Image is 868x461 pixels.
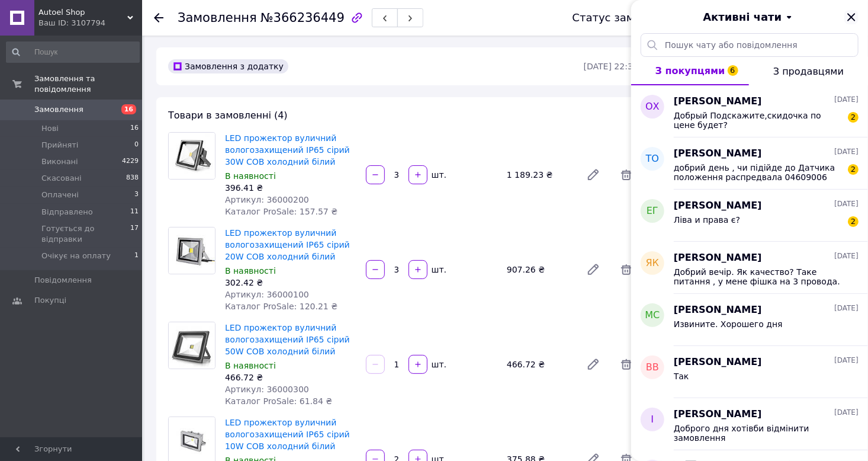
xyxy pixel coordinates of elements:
[34,104,83,115] span: Замовлення
[834,199,859,209] span: [DATE]
[130,223,139,245] span: 17
[225,171,276,181] span: В наявності
[581,163,605,187] a: Редагувати
[581,353,605,376] a: Редагувати
[834,95,859,105] span: [DATE]
[130,207,139,217] span: 11
[261,11,345,25] span: №366236449
[848,112,859,123] span: 2
[225,372,356,383] div: 466.72 ₴
[41,156,78,167] span: Виконані
[225,418,350,451] a: LED прожектор вуличний вологозахищений IP65 сірий 10W COB холодний білий
[631,190,868,242] button: ЕГ[PERSON_NAME][DATE]Ліва и права є?2
[645,100,660,114] span: ОХ
[429,264,448,276] div: шт.
[134,251,139,261] span: 1
[844,10,859,24] button: Закрити
[631,137,868,190] button: ТО[PERSON_NAME][DATE]добрий день , чи підійде до Датчика положення распредвала 046090062
[41,140,78,151] span: Прийняті
[6,41,140,63] input: Пошук
[674,163,842,182] span: добрий день , чи підійде до Датчика положення распредвала 04609006
[502,261,577,278] div: 907.26 ₴
[651,413,654,427] span: І
[631,398,868,450] button: І[PERSON_NAME][DATE]Доброго дня хотівби відмінити замовлення
[225,323,350,356] a: LED прожектор вуличний вологозахищений IP65 сірий 50W COB холодний білий
[848,164,859,175] span: 2
[126,173,139,184] span: 838
[834,147,859,157] span: [DATE]
[168,110,288,121] span: Товари в замовленні (4)
[749,57,868,85] button: З продавцями
[225,133,350,167] a: LED прожектор вуличний вологозахищений IP65 сірий 30W COB холодний білий
[646,257,659,270] span: ЯК
[225,207,337,216] span: Каталог ProSale: 157.57 ₴
[178,11,257,25] span: Замовлення
[674,215,740,225] span: Ліва и права є?
[41,123,59,134] span: Нові
[134,140,139,151] span: 0
[645,309,660,322] span: мс
[122,156,139,167] span: 4229
[773,66,844,77] span: З продавцями
[34,275,92,286] span: Повідомлення
[573,12,681,24] div: Статус замовлення
[615,163,638,187] span: Видалити
[674,303,762,317] span: [PERSON_NAME]
[703,9,782,25] span: Активні чати
[674,267,842,286] span: Добрий вечір. Як качество? Таке питання , у мене фішка на 3 провода. Даний плафон можно підключати?
[664,9,835,25] button: Активні чати
[225,195,309,204] span: Артикул: 36000200
[225,396,332,406] span: Каталог ProSale: 61.84 ₴
[34,73,142,95] span: Замовлення та повідомлення
[121,104,136,114] span: 16
[130,123,139,134] span: 16
[834,408,859,418] span: [DATE]
[168,59,288,73] div: Замовлення з додатку
[34,295,66,306] span: Покупці
[728,65,738,76] span: 6
[134,190,139,200] span: 3
[225,182,356,194] div: 396.41 ₴
[631,242,868,294] button: ЯК[PERSON_NAME][DATE]Добрий вечір. Як качество? Таке питання , у мене фішка на 3 провода. Даний п...
[41,251,111,261] span: Очікує на оплату
[169,133,215,179] img: LED прожектор вуличний вологозахищений IP65 сірий 30W COB холодний білий
[154,12,163,24] div: Повернутися назад
[631,346,868,398] button: ВВ[PERSON_NAME][DATE]Так
[615,258,638,281] span: Видалити
[225,266,276,276] span: В наявності
[225,228,350,261] a: LED прожектор вуличний вологозахищений IP65 сірий 20W COB холодний білий
[674,408,762,421] span: [PERSON_NAME]
[834,356,859,366] span: [DATE]
[848,216,859,227] span: 2
[169,322,215,369] img: LED прожектор вуличний вологозахищений IP65 сірий 50W COB холодний білий
[646,152,659,166] span: ТО
[631,294,868,346] button: мс[PERSON_NAME][DATE]Извините. Хорошего дня
[631,57,749,85] button: З покупцями6
[38,7,127,18] span: Autoel Shop
[225,290,309,299] span: Артикул: 36000100
[674,111,842,130] span: Добрый Подскажите,скидочка по цене будет?
[41,223,130,245] span: Готується до відправки
[674,356,762,369] span: [PERSON_NAME]
[655,65,725,76] span: З покупцями
[225,302,337,311] span: Каталог ProSale: 120.21 ₴
[225,277,356,289] div: 302.42 ₴
[225,361,276,370] span: В наявності
[225,385,309,394] span: Артикул: 36000300
[429,358,448,370] div: шт.
[674,319,783,329] span: Извините. Хорошего дня
[41,207,93,217] span: Відправлено
[834,303,859,313] span: [DATE]
[502,167,577,183] div: 1 189.23 ₴
[834,251,859,261] span: [DATE]
[674,95,762,108] span: [PERSON_NAME]
[641,33,859,57] input: Пошук чату або повідомлення
[674,424,842,443] span: Доброго дня хотівби відмінити замовлення
[38,18,142,28] div: Ваш ID: 3107794
[674,147,762,161] span: [PERSON_NAME]
[581,258,605,281] a: Редагувати
[674,199,762,213] span: [PERSON_NAME]
[646,361,659,374] span: ВВ
[631,85,868,137] button: ОХ[PERSON_NAME][DATE]Добрый Подскажите,скидочка по цене будет?2
[41,190,79,200] span: Оплачені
